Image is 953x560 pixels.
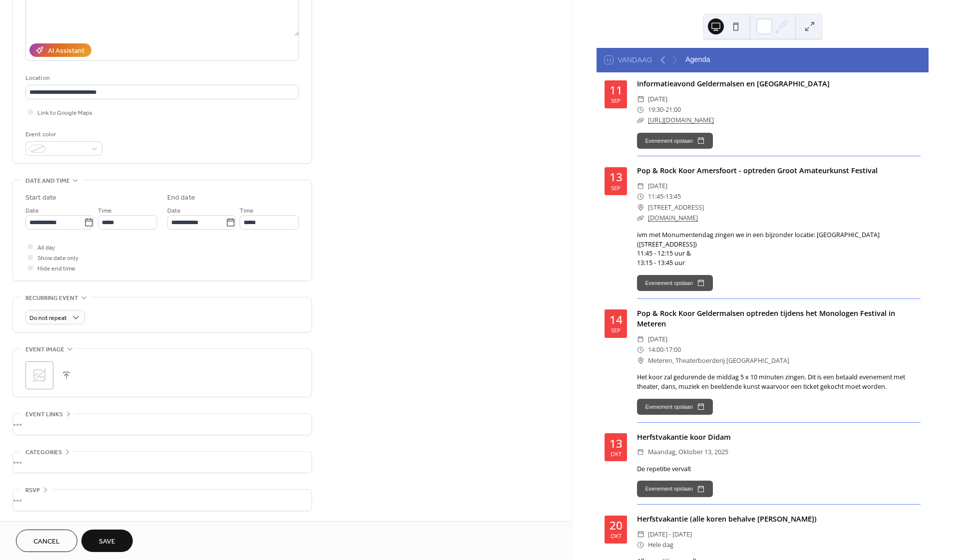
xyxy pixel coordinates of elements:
[13,414,312,435] div: •••
[648,529,692,540] span: [DATE] - [DATE]
[29,312,67,324] span: Do not repeat
[637,447,644,457] div: ​
[637,231,921,269] div: ivm met Monumentendag zingen we in een bijzonder locatie: [GEOGRAPHIC_DATA] ([STREET_ADDRESS]) 11...
[25,176,70,186] span: Date and time
[611,533,622,539] div: okt
[663,344,665,355] span: -
[648,334,667,344] span: [DATE]
[37,264,75,274] span: Hide end time
[25,409,63,420] span: Event links
[610,172,623,183] div: 13
[240,206,254,216] span: Time
[648,191,663,202] span: 11:45
[665,344,681,355] span: 17:00
[13,452,312,473] div: •••
[99,537,115,547] span: Save
[648,181,667,191] span: [DATE]
[25,293,78,303] span: Recurring event
[663,191,665,202] span: -
[637,191,644,202] div: ​
[637,344,644,355] div: ​
[637,465,921,474] div: De repetitie vervalt
[48,46,84,56] div: AI Assistant
[648,447,728,457] span: maandag, oktober 13, 2025
[685,54,710,65] div: Agenda
[98,206,112,216] span: Time
[81,530,133,552] button: Save
[648,344,663,355] span: 14:00
[25,129,100,140] div: Event color
[648,116,714,124] a: [URL][DOMAIN_NAME]
[637,115,644,125] div: ​
[637,181,644,191] div: ​
[637,529,644,540] div: ​
[610,314,623,326] div: 14
[648,94,667,104] span: [DATE]
[25,193,56,203] div: Start date
[637,79,830,88] a: Informatieavond Geldermalsen en [GEOGRAPHIC_DATA]
[37,108,92,118] span: Link to Google Maps
[637,399,712,415] button: Evenement opslaan
[637,308,921,329] div: Pop & Rock Koor Geldermalsen optreden tijdens het Monologen Festival in Meteren
[663,104,665,115] span: -
[37,253,78,264] span: Show date only
[25,206,39,216] span: Date
[637,133,712,149] button: Evenement opslaan
[25,344,64,355] span: Event image
[611,451,622,457] div: okt
[648,202,704,213] span: [STREET_ADDRESS]
[637,275,712,291] button: Evenement opslaan
[25,447,62,458] span: Categories
[13,490,312,511] div: •••
[637,432,921,443] div: Herfstvakantie koor Didam
[611,98,621,103] div: sep
[637,481,712,497] button: Evenement opslaan
[610,438,623,450] div: 13
[648,214,698,222] a: [DOMAIN_NAME]
[665,104,681,115] span: 21:00
[648,104,663,115] span: 19:30
[37,243,55,253] span: All day
[167,193,195,203] div: End date
[637,104,644,115] div: ​
[637,202,644,213] div: ​
[665,191,681,202] span: 13:45
[611,185,621,191] div: sep
[637,540,644,550] div: ​
[29,43,91,57] button: AI Assistant
[25,361,53,389] div: ;
[25,73,297,83] div: Location
[25,485,40,496] span: RSVP
[648,540,673,550] span: Hele dag
[637,94,644,104] div: ​
[637,514,921,525] div: Herfstvakantie (alle koren behalve [PERSON_NAME])
[33,537,60,547] span: Cancel
[611,327,621,333] div: sep
[167,206,181,216] span: Date
[637,334,644,344] div: ​
[610,520,623,532] div: 20
[637,373,921,392] div: Het koor zal gedurende de middag 5 x 10 minuten zingen. Dit is een betaald evenement met theater,...
[637,213,644,223] div: ​
[610,85,623,96] div: 11
[16,530,77,552] button: Cancel
[637,355,644,366] div: ​
[637,166,878,175] a: Pop & Rock Koor Amersfoort - optreden Groot Amateurkunst Festival
[648,355,789,366] span: Meteren, Theaterboerderij [GEOGRAPHIC_DATA]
